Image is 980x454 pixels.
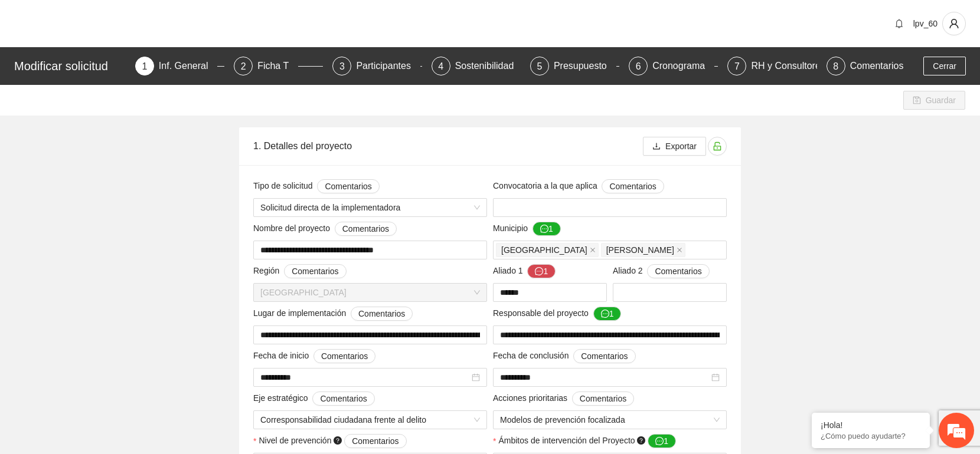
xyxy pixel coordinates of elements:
div: 1Inf. General [135,57,224,75]
span: Estamos en línea. [68,157,163,277]
span: Fecha de conclusión [493,349,636,363]
span: question-circle [334,436,342,445]
span: [PERSON_NAME] [606,244,674,256]
div: Presupuesto [554,57,616,75]
span: 8 [833,61,838,71]
span: bell [890,19,908,28]
button: Aliado 1 [527,264,556,278]
span: 4 [438,61,443,71]
button: Fecha de conclusión [573,349,635,363]
span: 5 [537,61,542,71]
button: Eje estratégico [312,392,374,406]
button: Ámbitos de intervención del Proyecto question-circle [648,434,676,448]
span: Comentarios [342,222,389,235]
span: 1 [142,61,147,71]
button: bell [890,14,909,33]
span: Aliado 1 [493,264,556,278]
span: Ámbitos de intervención del Proyecto [498,434,676,448]
span: [GEOGRAPHIC_DATA] [501,244,587,256]
button: Nombre del proyecto [335,222,397,236]
textarea: Escriba su mensaje y pulse “Intro” [6,322,225,363]
span: unlock [708,142,726,151]
div: Chatee con nosotros ahora [61,60,198,75]
span: Lugar de implementación [253,307,413,321]
div: 2Ficha T [234,57,323,75]
button: Cerrar [923,57,966,75]
span: 2 [241,61,246,71]
span: Corresponsabilidad ciudadana frente al delito [260,411,480,429]
div: ¡Hola! [821,420,921,430]
div: Comentarios [850,57,904,75]
div: Inf. General [159,57,218,75]
span: Chihuahua [496,243,599,257]
span: Comentarios [320,392,367,405]
span: Comentarios [581,350,628,363]
div: Ficha T [257,57,298,75]
span: Fecha de inicio [253,349,375,363]
span: Chihuahua [260,284,480,301]
button: Acciones prioritarias [572,392,634,406]
button: downloadExportar [643,137,706,156]
span: lpv_60 [913,19,937,28]
span: Responsable del proyecto [493,307,621,321]
div: 1. Detalles del proyecto [253,129,643,163]
div: Minimizar ventana de chat en vivo [194,6,222,34]
span: Nivel de prevención [259,434,406,448]
span: download [652,142,661,152]
span: Comentarios [358,307,405,320]
span: close [590,247,596,253]
span: Aliado 2 [613,264,710,278]
button: Región [284,264,346,278]
button: user [942,12,966,35]
span: Comentarios [292,265,338,278]
span: Exportar [665,140,697,153]
span: Municipio [493,222,561,236]
span: Eje estratégico [253,392,375,406]
span: Tipo de solicitud [253,179,380,193]
div: 4Sostenibilidad [432,57,521,75]
span: message [540,225,548,234]
span: Comentarios [580,392,626,405]
span: Aquiles Serdán [601,243,685,257]
div: 7RH y Consultores [727,57,816,75]
button: Tipo de solicitud [317,179,379,193]
div: Cronograma [652,57,714,75]
button: Aliado 2 [647,264,709,278]
span: Comentarios [609,180,656,193]
div: Sostenibilidad [455,57,524,75]
span: Comentarios [325,180,371,193]
div: 6Cronograma [629,57,718,75]
span: Región [253,264,347,278]
span: Comentarios [321,350,368,363]
button: saveGuardar [903,91,965,110]
span: message [601,310,609,319]
span: 6 [636,61,641,71]
button: unlock [708,137,727,156]
span: message [655,437,664,446]
span: Cerrar [933,60,956,73]
div: 8Comentarios [827,57,904,75]
span: 3 [339,61,345,71]
span: Comentarios [352,435,398,448]
button: Nivel de prevención question-circle [344,434,406,448]
span: Nombre del proyecto [253,222,397,236]
span: close [677,247,682,253]
span: user [943,18,965,29]
button: Convocatoria a la que aplica [602,179,664,193]
div: 5Presupuesto [530,57,619,75]
div: Modificar solicitud [14,57,128,75]
span: Solicitud directa de la implementadora [260,199,480,216]
span: message [535,267,543,277]
div: RH y Consultores [751,57,834,75]
p: ¿Cómo puedo ayudarte? [821,432,921,440]
button: Responsable del proyecto [593,307,622,321]
button: Fecha de inicio [313,349,375,363]
button: Municipio [533,222,561,236]
span: question-circle [637,436,645,445]
div: 3Participantes [332,57,422,75]
span: 7 [734,61,740,71]
span: Comentarios [655,265,701,278]
span: Convocatoria a la que aplica [493,179,664,193]
span: Modelos de prevención focalizada [500,411,720,429]
button: Lugar de implementación [351,307,413,321]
